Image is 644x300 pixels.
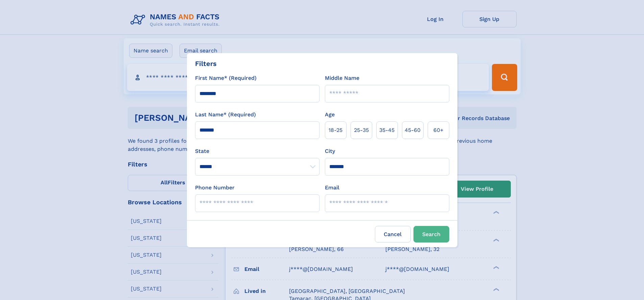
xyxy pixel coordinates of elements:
span: 45‑60 [405,126,421,134]
label: First Name* (Required) [195,74,257,82]
span: 35‑45 [379,126,395,134]
label: Email [325,184,339,192]
label: City [325,147,335,155]
label: State [195,147,319,155]
label: Age [325,111,335,119]
label: Phone Number [195,184,235,192]
label: Last Name* (Required) [195,111,256,119]
span: 60+ [433,126,444,134]
label: Cancel [375,226,411,243]
label: Middle Name [325,74,359,82]
div: Filters [195,59,217,69]
span: 18‑25 [329,126,342,134]
button: Search [413,226,449,243]
span: 25‑35 [354,126,369,134]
